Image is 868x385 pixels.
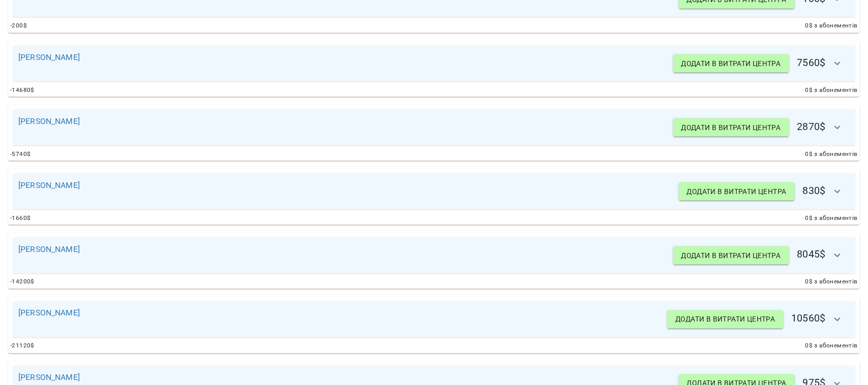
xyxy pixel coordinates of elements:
span: 0 $ з абонементів [805,149,858,159]
span: -1660 $ [10,213,31,223]
button: Додати в витрати центра [673,54,789,73]
span: 0 $ з абонементів [805,213,858,223]
span: -200 $ [10,21,27,31]
h6: 8045 $ [673,243,850,268]
span: Додати в витрати центра [681,57,781,70]
span: Додати в витрати центра [687,185,787,198]
button: Додати в витрати центра [679,182,795,201]
span: -14200 $ [10,277,35,287]
a: [PERSON_NAME] [18,244,80,254]
a: [PERSON_NAME] [18,180,80,190]
span: 0 $ з абонементів [805,277,858,287]
a: [PERSON_NAME] [18,308,80,318]
button: Додати в витрати центра [673,246,789,265]
span: 0 $ з абонементів [805,85,858,95]
button: Додати в витрати центра [667,310,783,329]
h6: 2870 $ [673,115,850,140]
span: Додати в витрати центра [681,121,781,134]
span: 0 $ з абонементів [805,21,858,31]
a: [PERSON_NAME] [18,116,80,126]
h6: 7560 $ [673,51,850,76]
span: 0 $ з абонементів [805,341,858,351]
a: [PERSON_NAME] [18,52,80,62]
h6: 10560 $ [667,307,850,332]
span: Додати в витрати центра [681,249,781,262]
span: -5740 $ [10,149,31,159]
span: -21120 $ [10,341,35,351]
button: Додати в витрати центра [673,118,789,137]
span: -14680 $ [10,85,35,95]
span: Додати в витрати центра [675,313,775,326]
a: [PERSON_NAME] [18,373,80,382]
h6: 830 $ [679,179,850,204]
